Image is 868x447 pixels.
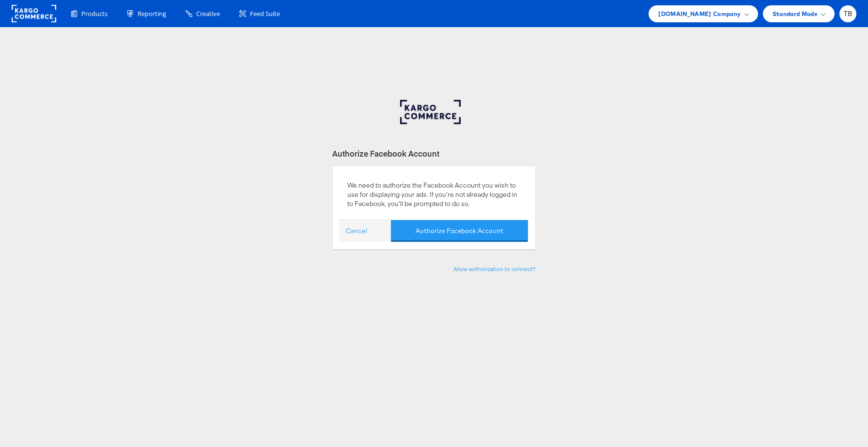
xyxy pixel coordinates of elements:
[332,148,536,159] div: Authorize Facebook Account
[658,9,741,19] span: [DOMAIN_NAME] Company
[391,220,528,242] button: Authorize Facebook Account
[138,9,166,18] span: Reporting
[346,226,367,236] a: Cancel
[773,9,818,19] span: Standard Mode
[844,11,852,17] span: TB
[81,9,108,18] span: Products
[196,9,220,18] span: Creative
[250,9,280,18] span: Feed Suite
[347,181,521,208] p: We need to authorize the Facebook Account you wish to use for displaying your ads. If you’re not ...
[453,265,536,272] a: Allow authorization to connect?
